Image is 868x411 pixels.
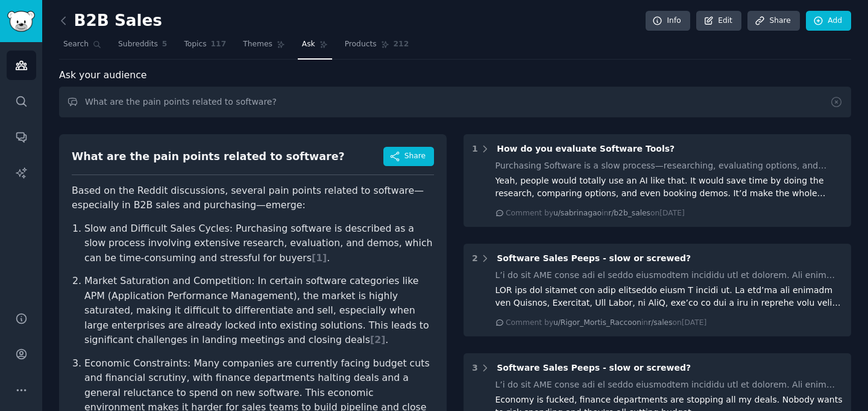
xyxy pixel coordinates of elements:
span: Topics [184,39,206,50]
a: Ask [298,35,332,60]
div: 3 [472,362,478,374]
span: u/Rigor_Mortis_Raccoon [553,318,641,327]
div: What are the pain points related to software? [72,149,345,164]
div: Comment by in on [DATE] [506,318,706,329]
li: Market Saturation and Competition: In certain software categories like APM (Application Performan... [84,274,434,348]
span: How do you evaluate Software Tools? [497,144,675,153]
div: Purchasing Software is a slow process—researching, evaluating options, and attending demos takes ... [495,159,843,172]
span: 212 [394,39,409,50]
p: Based on the Reddit discussions, several pain points related to software—especially in B2B sales ... [72,184,434,213]
a: Edit [696,11,741,31]
div: LOR ips dol sitamet con adip elitseddo eiusm T incidi ut. La etd’ma ali enimadm ven Quisnos, Exer... [495,284,843,309]
div: Yeah, people would totally use an AI like that. It would save time by doing the research, compari... [495,175,843,200]
div: L’i do sit AME conse adi el seddo eiusmodtem incididu utl et dolorem. Ali enim adm veniamqu nostr... [495,269,843,282]
a: Info [646,11,690,31]
span: u/sabrinagao [553,209,602,217]
span: Subreddits [118,39,158,50]
a: Products212 [341,35,413,60]
span: Products [345,39,377,50]
span: r/sales [648,318,672,327]
div: 2 [472,252,478,265]
a: Share [747,11,799,31]
span: Software Sales Peeps - slow or screwed? [497,363,691,372]
span: Themes [243,39,272,50]
span: [ 2 ] [370,334,385,345]
span: r/b2b_sales [608,209,650,217]
img: GummySearch logo [7,11,35,32]
span: [ 1 ] [312,252,327,264]
a: Search [59,35,105,60]
a: Topics117 [180,35,230,60]
span: Ask [302,39,315,50]
span: 117 [211,39,227,50]
div: L’i do sit AME conse adi el seddo eiusmodtem incididu utl et dolorem. Ali enim adm veniamqu nostr... [495,379,843,391]
span: 5 [162,39,168,50]
button: Share [383,147,434,166]
div: Comment by in on [DATE] [506,208,685,219]
h2: B2B Sales [59,11,162,31]
span: Software Sales Peeps - slow or screwed? [497,253,691,263]
li: Slow and Difficult Sales Cycles: Purchasing software is described as a slow process involving ext... [84,221,434,266]
div: 1 [472,143,478,155]
a: Add [806,11,851,31]
a: Subreddits5 [114,35,171,60]
input: Ask this audience a question... [59,87,851,117]
span: Search [63,39,89,50]
a: Themes [239,35,289,60]
span: Share [404,151,426,162]
span: Ask your audience [59,68,147,83]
